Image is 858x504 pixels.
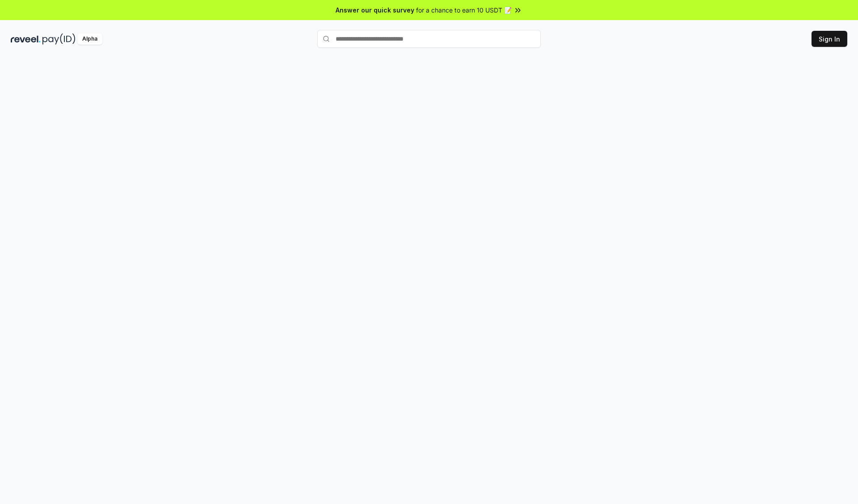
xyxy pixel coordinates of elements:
img: pay_id [42,33,76,45]
span: for a chance to earn 10 USDT 📝 [416,5,512,15]
button: Sign In [812,31,847,47]
div: Alpha [77,33,102,45]
img: reveel_dark [11,33,41,45]
span: Answer our quick survey [336,5,414,15]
